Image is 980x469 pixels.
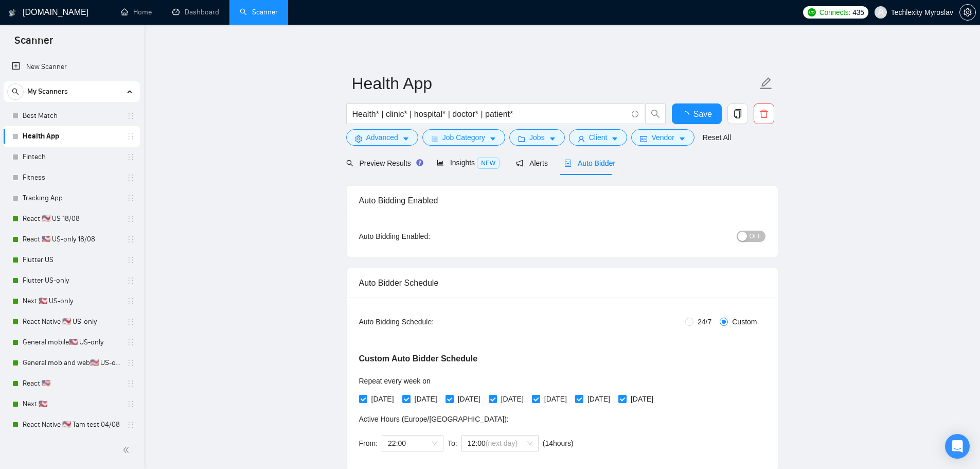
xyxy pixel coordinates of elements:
[355,135,362,143] span: setting
[127,215,135,223] span: holder
[627,393,657,405] span: [DATE]
[448,439,457,447] span: To:
[127,235,135,244] span: holder
[122,445,133,455] span: double-left
[359,439,378,447] span: From:
[578,135,585,143] span: user
[959,4,976,21] button: setting
[852,7,864,18] span: 435
[127,379,135,388] span: holder
[454,393,485,405] span: [DATE]
[8,88,23,95] span: search
[127,400,135,408] span: holder
[127,194,135,202] span: holder
[359,353,478,365] h5: Custom Auto Bidder Schedule
[645,103,666,124] button: search
[352,71,757,96] input: Scanner name...
[23,229,120,250] a: React 🇺🇸 US-only 18/08
[583,393,614,405] span: [DATE]
[23,291,120,311] a: Next 🇺🇸 US-only
[127,297,135,305] span: holder
[366,132,398,143] span: Advanced
[127,173,135,182] span: holder
[359,415,509,423] span: Active Hours ( Europe/[GEOGRAPHIC_DATA] ):
[402,135,409,143] span: caret-down
[352,108,627,120] input: Search Freelance Jobs...
[127,153,135,161] span: holder
[127,318,135,326] span: holder
[172,8,219,16] a: dashboardDashboard
[509,129,565,146] button: folderJobscaret-down
[750,231,762,242] span: OFF
[945,434,970,459] div: Open Intercom Messenger
[127,421,135,429] span: holder
[12,57,132,77] a: New Scanner
[23,250,120,270] a: Flutter US
[497,393,528,405] span: [DATE]
[411,393,441,405] span: [DATE]
[240,8,278,16] a: searchScanner
[23,106,120,126] a: Best Match
[415,158,424,167] div: Tooltip anchor
[6,33,61,55] span: Scanner
[4,57,140,77] li: New Scanner
[681,111,693,119] span: loading
[589,132,608,143] span: Client
[518,135,525,143] span: folder
[127,256,135,264] span: holder
[631,129,694,146] button: idcardVendorcaret-down
[346,160,353,167] span: search
[540,393,571,405] span: [DATE]
[23,414,120,435] a: React Native 🇺🇸 Tam test 04/08
[359,377,431,385] span: Repeat every week on
[359,316,494,327] div: Auto Bidding Schedule:
[346,159,420,167] span: Preview Results
[468,436,532,451] span: 12:00
[127,276,135,285] span: holder
[23,394,120,414] a: Next 🇺🇸
[437,159,500,167] span: Insights
[727,103,748,124] button: copy
[431,135,438,143] span: bars
[646,109,665,118] span: search
[960,8,975,16] span: setting
[564,159,615,167] span: Auto Bidder
[121,8,152,16] a: homeHome
[516,160,523,167] span: notification
[672,103,722,124] button: Save
[9,5,16,21] img: logo
[23,167,120,188] a: Fitness
[486,439,518,447] span: (next day)
[442,132,485,143] span: Job Category
[549,135,556,143] span: caret-down
[754,103,774,124] button: delete
[808,8,816,16] img: upwork-logo.png
[388,436,437,451] span: 22:00
[819,7,850,18] span: Connects:
[632,111,638,117] span: info-circle
[127,359,135,367] span: holder
[367,393,398,405] span: [DATE]
[679,135,686,143] span: caret-down
[23,188,120,209] a: Tracking App
[23,311,120,332] a: React Native 🇺🇸 US-only
[127,338,135,346] span: holder
[359,186,765,215] div: Auto Bidding Enabled
[569,129,628,146] button: userClientcaret-down
[23,373,120,394] a: React 🇺🇸
[23,270,120,291] a: Flutter US-only
[7,83,24,100] button: search
[477,158,500,169] span: NEW
[640,135,647,143] span: idcard
[23,126,120,147] a: Health App
[693,108,712,120] span: Save
[437,159,444,166] span: area-chart
[516,159,548,167] span: Alerts
[877,9,884,16] span: user
[127,112,135,120] span: holder
[346,129,418,146] button: settingAdvancedcaret-down
[23,209,120,229] a: React 🇺🇸 US 18/08
[23,147,120,167] a: Fintech
[359,231,494,242] div: Auto Bidding Enabled:
[543,439,574,447] span: ( 14 hours)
